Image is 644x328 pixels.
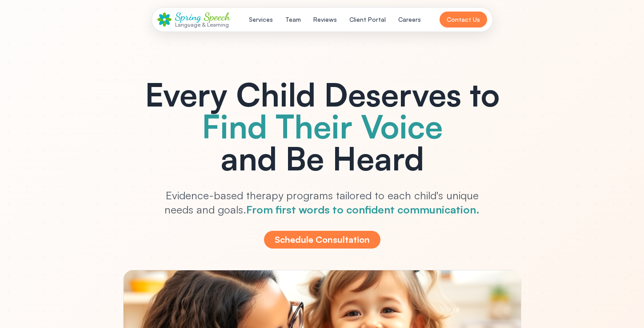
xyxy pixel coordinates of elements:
[202,106,443,146] span: Find Their Voice
[344,12,391,28] button: Client Portal
[264,231,380,249] button: Schedule Consultation
[123,78,521,174] h1: Every Child Deserves to and Be Heard
[393,12,426,28] button: Careers
[440,12,487,28] button: Contact Us
[175,10,201,23] span: Spring
[152,188,493,217] p: Evidence-based therapy programs tailored to each child's unique needs and goals.
[175,22,230,28] div: Language & Learning
[246,203,480,216] span: From first words to confident communication.
[308,12,342,28] button: Reviews
[280,12,306,28] button: Team
[204,10,230,23] span: Speech
[244,12,278,28] button: Services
